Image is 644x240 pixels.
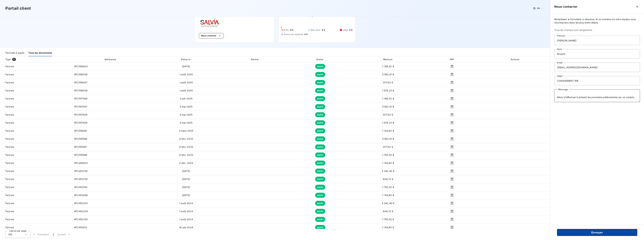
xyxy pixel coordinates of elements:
span: Facture [3,226,69,229]
span: 1 144,80 € [382,226,394,229]
span: RF2557007 [74,105,87,108]
span: payée [315,128,325,133]
span: 1 793,52 € [382,186,394,189]
input: placeholder [554,63,640,72]
span: 0 [281,26,282,29]
span: [DATE] [182,178,190,180]
span: 2 déc. 2024 [179,162,193,164]
span: 4 févr. 2025 [179,137,193,140]
span: RF2558624 [74,65,88,68]
span: RF2557399 [74,97,87,100]
span: 0 € [290,29,293,32]
span: RF2558436 [74,73,88,76]
div: Actions [481,58,549,61]
img: Company logo [199,18,220,28]
span: 5 mai 2025 [180,105,193,108]
span: 677,92 € [383,81,393,84]
span: 3 mars 2025 [179,129,193,132]
button: Suivant [56,231,73,238]
span: [DATE] [182,65,190,68]
input: placeholder [554,76,640,85]
span: RF2558437 [74,81,87,84]
span: 5 mai 2025 [180,121,193,124]
span: payée [315,64,325,69]
span: 3 juin 2025 [180,97,193,100]
span: 5 582,81 € [382,137,394,140]
button: Nous contacter [199,33,224,38]
span: payée [315,136,325,141]
span: 4 févr. 2025 [179,145,193,148]
span: 1 [53,233,54,236]
span: RF2453738 [74,170,88,172]
div: PDF [425,58,480,61]
span: 0 € [304,33,308,36]
h3: Portail client [5,5,31,11]
button: 1 [51,231,56,238]
span: 1 196,32 € [382,97,394,100]
span: payée [315,201,325,206]
button: Précédent [31,231,51,238]
span: 100 [8,233,12,236]
span: Facture [3,218,69,221]
span: payée [315,152,325,157]
span: 1 793,52 € [382,218,394,221]
span: 1 août 2025 [179,89,193,92]
div: Type [3,58,71,61]
span: payée [315,225,325,230]
span: 1 793,52 € [382,153,394,156]
span: Facture [3,145,69,149]
span: 19 juin 2024 [179,226,193,229]
span: Facture [3,97,69,100]
span: 1 874,23 € [382,89,394,92]
span: RF2452646 [74,194,88,197]
span: 1 août 2025 [179,81,193,84]
span: Non-échu [311,29,320,32]
span: Facture [3,161,69,165]
span: [DATE] [182,194,190,197]
span: Avoirs non associés [284,33,303,36]
div: Retard [223,58,287,61]
div: Statut [289,58,352,61]
span: Échu [284,29,289,32]
span: Tous les champs sont obligatoires [554,28,640,32]
span: 1 août 2024 [179,210,193,213]
span: Remplissez le formulaire ci-dessous, et un membre de notre équipe vous recontactera dans les plus... [554,18,640,24]
span: Facture [3,177,69,181]
span: Facture [3,129,69,132]
span: 648,72 € [383,210,393,213]
span: payée [315,96,325,101]
span: payée [315,193,325,198]
span: payée [315,112,325,117]
input: placeholder [554,49,640,59]
span: payée [315,72,325,77]
span: [DATE] [182,170,190,172]
span: Facture [3,153,69,157]
span: payée [315,144,325,149]
span: 648,72 € [383,178,393,180]
div: Montant [353,58,423,61]
span: RF2557009 [74,121,87,124]
span: Facture [3,113,69,116]
span: payée [315,88,325,93]
span: payée [315,169,325,174]
span: RF2452334 [74,210,88,213]
div: Tous les documents [28,49,52,56]
span: payée [315,217,325,222]
span: RF2555598 [74,153,87,156]
h5: Nous contacter [554,4,577,9]
span: RF2555597 [74,145,87,148]
span: RF2451533 [74,226,87,229]
span: 1 196,32 € [382,65,394,68]
span: 1 août 2024 [179,202,193,205]
span: RF2558438 [74,89,88,92]
span: Litige [343,29,348,32]
span: FR [537,7,540,10]
div: Émise le [151,58,221,61]
textarea: Bonjour, Je vous contact car nos données bancaires ont changé, veuillez trouver ci-dessous notre ... [554,89,640,102]
span: 0 € [322,29,325,32]
span: 1 août 2024 [179,218,193,221]
span: 5 582,81 € [382,73,394,76]
span: payée [315,80,325,85]
span: Facture [3,169,69,173]
span: Facture [3,81,69,84]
